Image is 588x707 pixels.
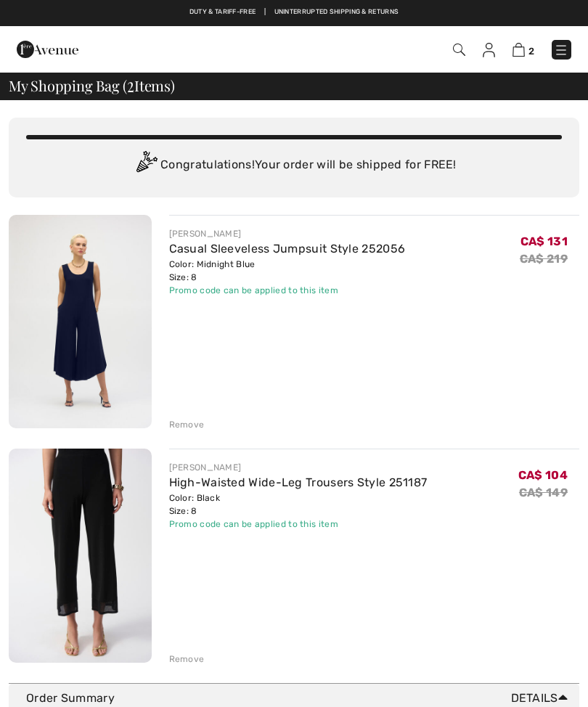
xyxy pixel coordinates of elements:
span: CA$ 131 [520,234,568,248]
div: Promo code can be applied to this item [169,518,428,531]
img: Congratulation2.svg [131,151,160,180]
div: Remove [169,418,205,431]
img: Menu [554,43,568,57]
span: CA$ 104 [518,468,568,482]
img: My Info [483,43,495,57]
span: My Shopping Bag ( Items) [9,78,175,93]
span: Details [511,690,573,707]
div: [PERSON_NAME] [169,461,428,474]
a: 2 [513,41,534,58]
div: Congratulations! Your order will be shipped for FREE! [26,151,562,180]
div: Color: Midnight Blue Size: 8 [169,258,406,284]
img: Casual Sleeveless Jumpsuit Style 252056 [9,215,152,428]
img: Search [453,44,465,56]
img: Shopping Bag [513,43,525,57]
img: High-Waisted Wide-Leg Trousers Style 251187 [9,449,152,662]
s: CA$ 219 [520,252,568,266]
div: Remove [169,653,205,666]
span: 2 [127,75,134,94]
span: 2 [528,46,534,57]
div: Color: Black Size: 8 [169,491,428,518]
img: 1ère Avenue [17,35,78,64]
div: Promo code can be applied to this item [169,284,406,297]
s: CA$ 149 [519,486,568,499]
a: High-Waisted Wide-Leg Trousers Style 251187 [169,475,428,489]
a: Casual Sleeveless Jumpsuit Style 252056 [169,242,406,256]
div: [PERSON_NAME] [169,227,406,240]
a: 1ère Avenue [17,41,78,55]
div: Order Summary [26,690,573,707]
